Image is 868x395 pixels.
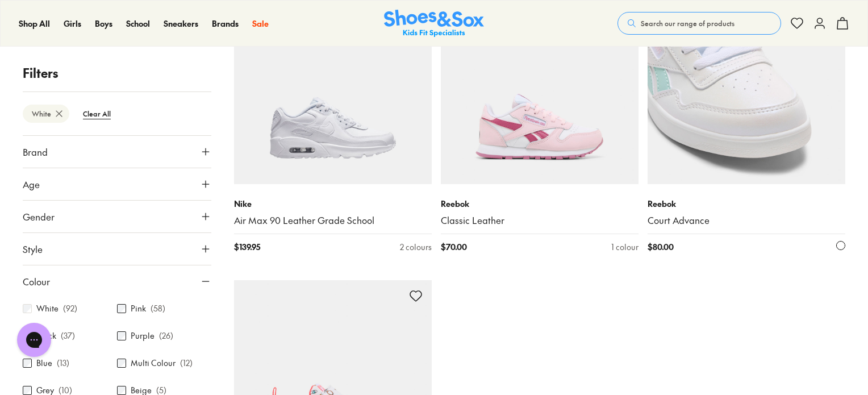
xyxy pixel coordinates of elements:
[36,303,59,315] label: White
[384,10,484,38] img: SNS_Logo_Responsive.svg
[126,18,150,30] a: School
[234,241,260,253] span: $ 139.95
[441,214,639,227] a: Classic Leather
[384,10,484,38] a: Shoes & Sox
[95,18,112,30] a: Boys
[23,275,50,288] span: Colour
[23,64,211,82] p: Filters
[64,18,81,30] a: Girls
[23,105,69,123] btn: White
[131,330,155,342] label: Purple
[648,214,845,227] a: Court Advance
[159,330,173,342] p: ( 26 )
[164,18,198,30] a: Sneakers
[126,18,150,29] span: School
[400,241,432,253] div: 2 colours
[131,357,176,369] label: Multi Colour
[23,265,211,297] button: Colour
[234,214,432,227] a: Air Max 90 Leather Grade School
[23,136,211,168] button: Brand
[23,168,211,200] button: Age
[234,198,432,210] p: Nike
[36,357,52,369] label: Blue
[19,18,50,30] a: Shop All
[617,12,781,35] button: Search our range of products
[23,145,48,159] span: Brand
[23,177,40,191] span: Age
[23,233,211,265] button: Style
[441,241,467,253] span: $ 70.00
[23,242,43,256] span: Style
[252,18,269,29] span: Sale
[441,198,639,210] p: Reebok
[611,241,639,253] div: 1 colour
[61,330,75,342] p: ( 37 )
[131,303,146,315] label: Pink
[151,303,165,315] p: ( 58 )
[95,18,112,29] span: Boys
[63,303,77,315] p: ( 92 )
[74,103,120,124] btn: Clear All
[648,198,845,210] p: Reebok
[212,18,239,29] span: Brands
[57,357,69,369] p: ( 13 )
[648,241,674,253] span: $ 80.00
[212,18,239,30] a: Brands
[164,18,198,29] span: Sneakers
[19,18,50,29] span: Shop All
[180,357,193,369] p: ( 12 )
[23,210,55,223] span: Gender
[23,201,211,232] button: Gender
[64,18,81,29] span: Girls
[641,18,735,28] span: Search our range of products
[11,319,57,361] iframe: Gorgias live chat messenger
[252,18,269,30] a: Sale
